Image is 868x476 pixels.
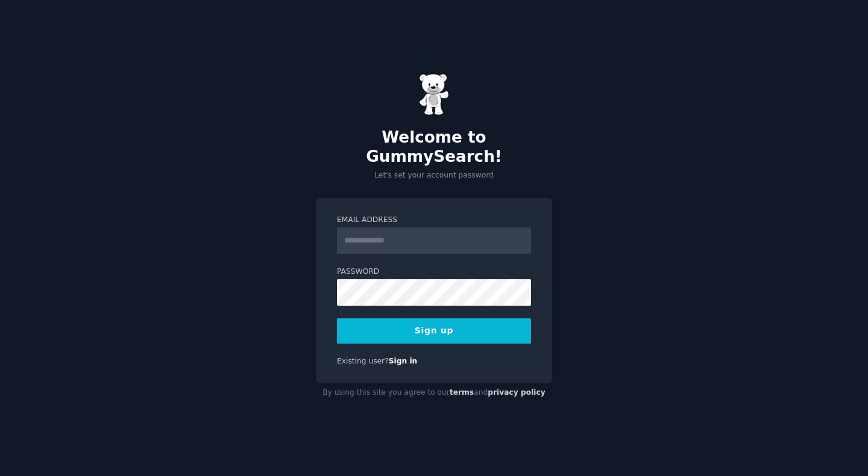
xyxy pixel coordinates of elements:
div: By using this site you agree to our and [316,383,552,403]
img: Gummy Bear [419,73,449,116]
a: terms [450,388,474,397]
button: Sign up [337,318,531,344]
p: Let's set your account password [316,170,552,181]
label: Password [337,267,531,277]
h2: Welcome to GummySearch! [316,128,552,166]
label: Email Address [337,215,531,226]
a: privacy policy [488,388,546,397]
span: Existing user? [337,357,389,365]
a: Sign in [389,357,418,365]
